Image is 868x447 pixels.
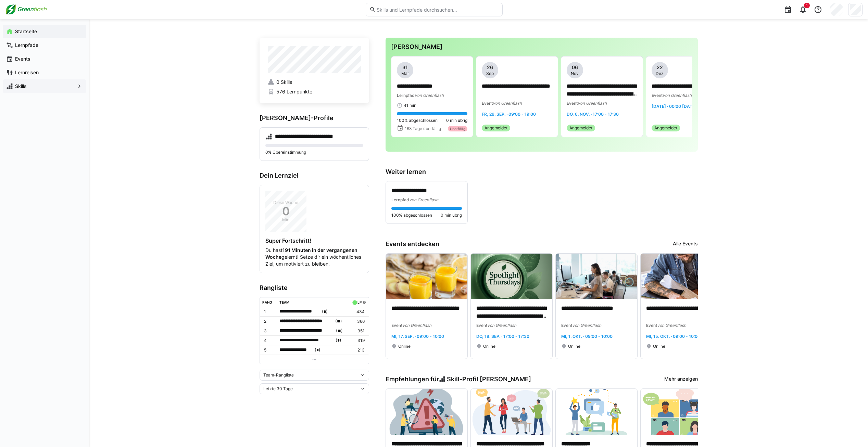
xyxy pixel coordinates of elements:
[397,118,438,123] span: 100% abgeschlossen
[391,334,444,339] span: Mi, 17. Sep. · 09:00 - 10:00
[657,323,686,328] span: von Greenflash
[646,323,657,328] span: Event
[397,93,415,98] span: Lernpfad
[569,125,592,131] span: Angemeldet
[415,93,444,98] span: von Greenflash
[471,254,552,299] img: image
[336,337,341,344] span: ( )
[654,125,677,131] span: Angemeldet
[351,309,364,315] p: 434
[404,103,416,108] span: 41 min
[561,323,572,328] span: Event
[386,240,439,248] h3: Events entdecken
[657,64,663,71] span: 22
[264,338,274,343] p: 4
[276,79,292,86] span: 0 Skills
[262,300,272,304] div: Rang
[265,247,357,260] strong: 191 Minuten in der vergangenen Woche
[264,309,274,315] p: 1
[568,344,580,349] span: Online
[652,104,712,109] span: [DATE] · 00:00 [DATE] · 00:00
[471,389,552,435] img: image
[315,346,320,354] span: ( )
[386,254,467,299] img: image
[351,347,364,353] p: 213
[664,375,698,383] a: Mehr anzeigen
[487,64,493,71] span: 26
[351,319,364,324] p: 366
[398,344,411,349] span: Online
[265,150,363,155] p: 0% Übereinstimmung
[652,93,663,98] span: Event
[336,327,343,334] span: ( )
[571,71,579,76] span: Nov
[656,71,664,76] span: Dez
[376,7,499,13] input: Skills und Lernpfade durchsuchen…
[476,323,487,328] span: Event
[561,334,613,339] span: Mi, 1. Okt. · 09:00 - 10:00
[402,64,408,71] span: 31
[487,323,516,328] span: von Greenflash
[485,125,507,131] span: Angemeldet
[401,71,409,76] span: Mär
[486,71,494,76] span: Sep
[441,213,462,218] span: 0 min übrig
[402,323,431,328] span: von Greenflash
[386,168,698,176] h3: Weiter lernen
[483,344,495,349] span: Online
[322,308,328,315] span: ( )
[386,389,467,435] img: image
[263,372,294,378] span: Team-Rangliste
[260,284,369,292] h3: Rangliste
[653,344,665,349] span: Online
[578,101,607,106] span: von Greenflash
[572,323,601,328] span: von Greenflash
[357,300,362,304] div: LP
[263,386,293,392] span: Letzte 30 Tage
[572,64,578,71] span: 06
[556,254,637,299] img: image
[646,334,700,339] span: Mi, 15. Okt. · 09:00 - 10:00
[493,101,522,106] span: von Greenflash
[264,328,274,334] p: 3
[268,79,361,86] a: 0 Skills
[567,112,619,117] span: Do, 6. Nov. · 17:00 - 17:30
[447,375,531,383] span: Skill-Profil [PERSON_NAME]
[567,101,578,106] span: Event
[446,118,467,123] span: 0 min übrig
[641,254,722,299] img: image
[260,114,369,122] h3: [PERSON_NAME]-Profile
[482,112,536,117] span: Fr, 26. Sep. · 09:00 - 19:00
[351,328,364,334] p: 351
[476,334,529,339] span: Do, 18. Sep. · 17:00 - 17:30
[335,318,342,325] span: ( )
[391,213,432,218] span: 100% abgeschlossen
[391,43,692,51] h3: [PERSON_NAME]
[264,319,274,324] p: 2
[276,88,312,95] span: 576 Lernpunkte
[279,300,289,304] div: Team
[264,347,274,353] p: 5
[482,101,493,106] span: Event
[386,375,531,383] h3: Empfehlungen für
[641,389,722,435] img: image
[448,126,467,131] div: Überfällig
[409,197,438,202] span: von Greenflash
[265,247,363,267] p: Du hast gelernt! Setze dir ein wöchentliches Ziel, um motiviert zu bleiben.
[363,299,366,305] a: ø
[265,237,363,244] h4: Super Fortschritt!
[391,323,402,328] span: Event
[351,338,364,343] p: 319
[391,197,409,202] span: Lernpfad
[663,93,692,98] span: von Greenflash
[260,172,369,179] h3: Dein Lernziel
[673,240,698,248] a: Alle Events
[806,3,808,8] span: 1
[405,126,441,131] span: 168 Tage überfällig
[556,389,637,435] img: image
